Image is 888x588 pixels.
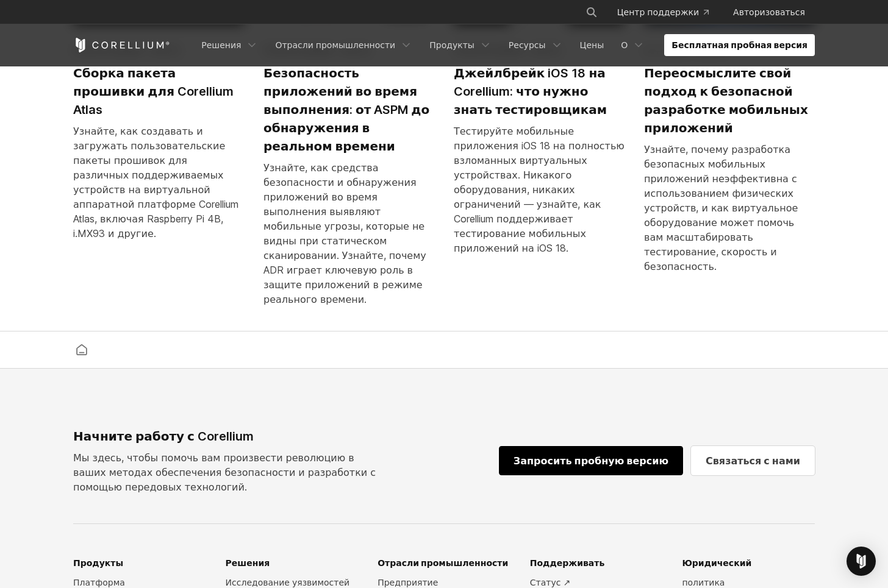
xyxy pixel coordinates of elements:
font: Платформа [73,577,125,587]
font: Тестируйте мобильные приложения iOS 18 на полностью взломанных виртуальных устройствах. Никакого ... [454,125,625,254]
font: Узнайте, как создавать и загружать пользовательские пакеты прошивок для различных поддерживаемых ... [73,125,238,239]
font: Связаться с нами [706,455,800,467]
div: Открытый Интерком Мессенджер [847,547,876,576]
font: Статус ↗ [530,577,570,587]
a: Связаться с нами [691,446,815,475]
font: Цены [580,40,604,50]
font: Авторизоваться [733,7,805,17]
a: Кореллиум Дом [73,38,170,52]
font: Мы здесь, чтобы помочь вам произвести революцию в ваших методах обеспечения безопасности и разраб... [73,452,376,493]
font: Джейлбрейк iOS 18 на Corellium: что нужно знать тестировщикам [454,66,607,117]
font: Отрасли промышленности [275,40,395,50]
font: О [621,40,628,50]
button: Поиск [581,1,603,23]
font: Центр поддержки [617,7,699,17]
div: Меню навигации [194,34,815,56]
a: Запросить пробную версию [499,446,683,475]
font: Бесплатная пробная версия [671,40,807,50]
font: Решения [201,40,241,50]
font: Ресурсы [509,40,546,50]
a: Кореллиум дом [71,341,93,358]
font: Узнайте, как средства безопасности и обнаружения приложений во время выполнения выявляют мобильны... [263,161,426,305]
font: Безопасность приложений во время выполнения: от ASPM до обнаружения в реальном времени [263,66,429,154]
font: Начните работу с Corellium [73,429,254,444]
div: Меню навигации [571,1,815,23]
font: Запросить пробную версию [514,455,668,467]
font: Узнайте, почему разработка безопасных мобильных приложений неэффективна с использованием физическ... [644,143,798,272]
font: Сборка пакета прошивки для Corellium Atlas [73,66,234,117]
font: Продукты [429,40,474,50]
font: Предприятие [378,577,438,587]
